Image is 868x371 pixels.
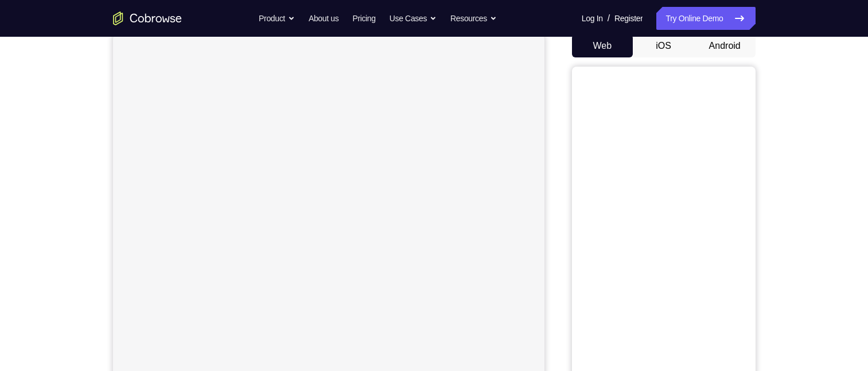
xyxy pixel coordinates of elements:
[309,7,338,30] a: About us
[259,7,295,30] button: Product
[352,7,375,30] a: Pricing
[113,11,182,25] a: Go to the home page
[694,34,756,57] button: Android
[390,7,437,30] button: Use Cases
[614,7,643,30] a: Register
[633,34,694,57] button: iOS
[656,7,755,30] a: Try Online Demo
[450,7,497,30] button: Resources
[572,34,633,57] button: Web
[608,11,610,25] span: /
[582,7,603,30] a: Log In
